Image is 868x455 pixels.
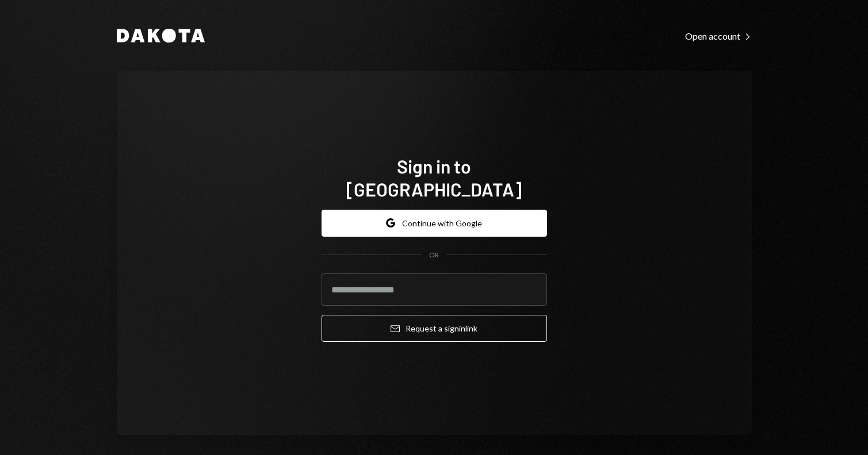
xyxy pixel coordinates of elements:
a: Open account [685,29,752,42]
div: Open account [685,30,752,42]
h1: Sign in to [GEOGRAPHIC_DATA] [322,155,547,200]
div: OR [429,250,439,260]
button: Continue with Google [322,210,547,237]
button: Request a signinlink [322,315,547,342]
